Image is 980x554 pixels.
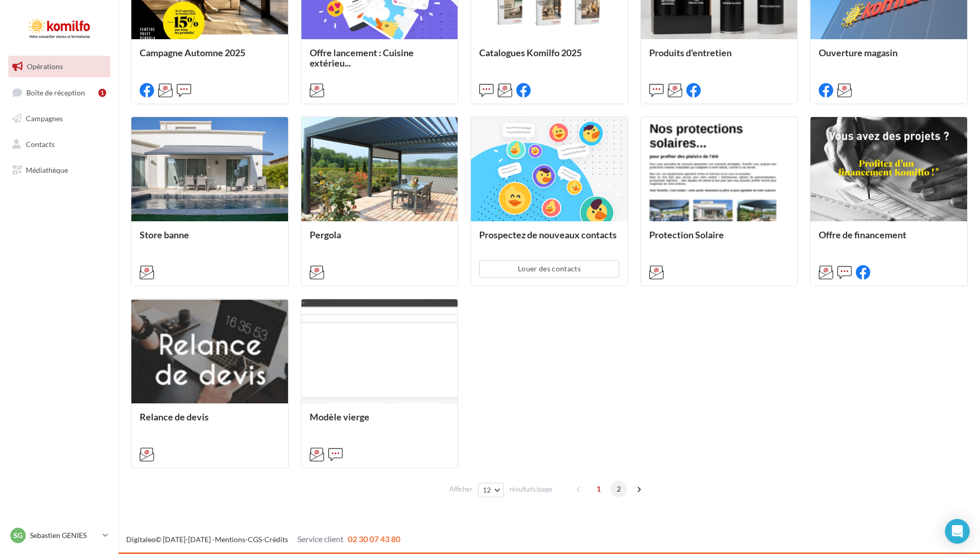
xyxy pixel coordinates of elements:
[126,535,156,544] a: Digitaleo
[98,89,106,97] div: 1
[26,165,68,174] span: Médiathèque
[310,229,341,240] span: Pergola
[27,62,63,71] span: Opérations
[26,140,55,149] span: Contacts
[590,481,607,497] span: 1
[649,47,732,58] span: Produits d'entretien
[945,519,970,544] div: Open Intercom Messenger
[248,535,262,544] a: CGS
[13,530,23,541] span: SG
[479,260,619,278] button: Louer des contacts
[8,526,110,545] a: SG Sebastien GENIES
[126,535,400,544] span: © [DATE]-[DATE] - - -
[479,47,582,58] span: Catalogues Komilfo 2025
[310,411,369,422] span: Modèle vierge
[348,534,400,544] span: 02 30 07 43 80
[264,535,288,544] a: Crédits
[6,159,112,181] a: Médiathèque
[479,229,617,240] span: Prospectez de nouveaux contacts
[140,47,245,58] span: Campagne Automne 2025
[297,534,344,544] span: Service client
[449,484,472,494] span: Afficher
[26,114,63,123] span: Campagnes
[26,88,85,96] span: Boîte de réception
[6,108,112,129] a: Campagnes
[483,486,492,494] span: 12
[140,229,189,240] span: Store banne
[6,82,112,104] a: Boîte de réception1
[6,134,112,155] a: Contacts
[819,229,906,240] span: Offre de financement
[611,481,627,497] span: 2
[310,47,414,69] span: Offre lancement : Cuisine extérieu...
[510,484,552,494] span: résultats/page
[649,229,724,240] span: Protection Solaire
[140,411,209,422] span: Relance de devis
[215,535,245,544] a: Mentions
[819,47,898,58] span: Ouverture magasin
[478,483,504,497] button: 12
[30,530,98,541] p: Sebastien GENIES
[6,56,112,77] a: Opérations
